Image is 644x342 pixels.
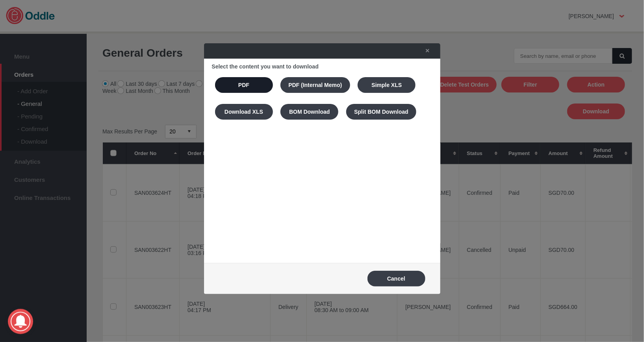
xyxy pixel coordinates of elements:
[418,44,434,58] a: ✕
[215,104,273,120] button: Download XLS
[212,63,432,70] h4: Select the content you want to download
[367,271,425,287] button: Cancel
[280,104,338,120] button: BOM Download
[358,77,416,93] button: Simple XLS
[280,77,350,93] button: PDF (Internal Memo)
[215,77,273,93] button: PDF
[346,104,416,120] button: Split BOM Download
